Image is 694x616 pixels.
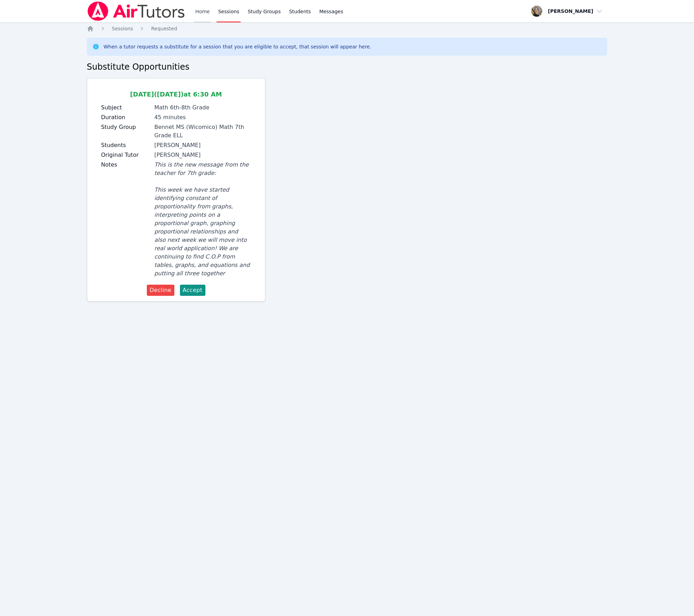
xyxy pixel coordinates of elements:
span: Messages [319,8,343,15]
label: Duration [101,113,150,122]
button: Decline [147,285,174,296]
h2: Substitute Opportunities [87,61,608,72]
div: Bennet MS (Wicomico) Math 7th Grade ELL [154,123,251,140]
a: Requested [151,25,177,32]
label: Notes [101,161,150,169]
div: When a tutor requests a substitute for a session that you are eligible to accept, that session wi... [104,43,371,50]
label: Students [101,141,150,149]
span: Requested [151,26,177,31]
div: [PERSON_NAME] [154,151,251,159]
span: Sessions [112,26,133,31]
div: Math 6th-8th Grade [154,103,251,112]
label: Original Tutor [101,151,150,159]
div: 45 minutes [154,113,251,122]
span: Decline [150,286,172,294]
label: Subject [101,103,150,112]
div: [PERSON_NAME] [154,141,251,149]
nav: Breadcrumb [87,25,608,32]
a: Sessions [112,25,133,32]
button: Accept [180,285,205,296]
label: Study Group [101,123,150,131]
span: This is the new message from the teacher for 7th grade: This week we have started identifying con... [154,161,250,277]
span: [DATE] ([DATE]) at 6:30 AM [130,91,222,98]
img: Air Tutors [87,1,186,21]
span: Accept [183,286,203,294]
